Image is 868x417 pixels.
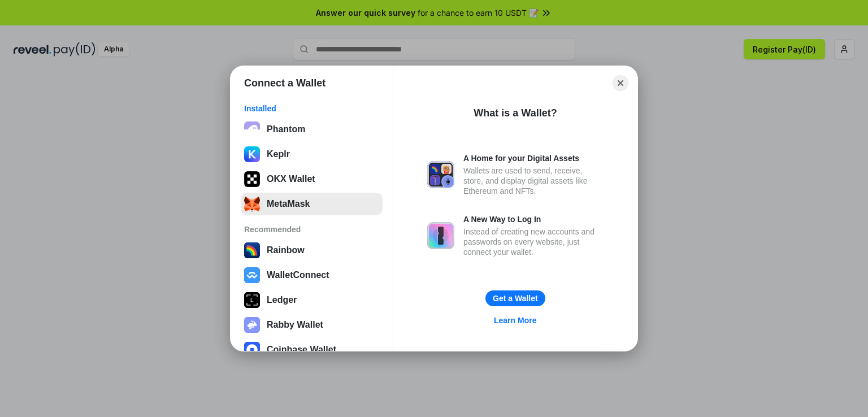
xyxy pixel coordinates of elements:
[267,270,329,280] div: WalletConnect
[244,267,260,283] img: svg+xml,%3Csvg%20width%3D%2228%22%20height%3D%2228%22%20viewBox%3D%220%200%2028%2028%22%20fill%3D...
[241,118,383,141] button: Phantom
[427,161,454,188] img: svg+xml,%3Csvg%20xmlns%3D%22http%3A%2F%2Fwww.w3.org%2F2000%2Fsvg%22%20fill%3D%22none%22%20viewBox...
[244,103,379,114] div: Installed
[474,106,557,120] div: What is a Wallet?
[427,222,454,249] img: svg+xml,%3Csvg%20xmlns%3D%22http%3A%2F%2Fwww.w3.org%2F2000%2Fsvg%22%20fill%3D%22none%22%20viewBox...
[463,227,604,257] div: Instead of creating new accounts and passwords on every website, just connect your wallet.
[267,149,290,159] div: Keplr
[267,345,336,355] div: Coinbase Wallet
[485,290,545,306] button: Get a Wallet
[267,199,310,209] div: MetaMask
[613,75,628,91] button: Close
[244,224,379,234] div: Recommended
[244,121,260,137] img: epq2vO3P5aLWl15yRS7Q49p1fHTx2Sgh99jU3kfXv7cnPATIVQHAx5oQs66JWv3SWEjHOsb3kKgmE5WNBxBId7C8gm8wEgOvz...
[494,315,536,325] div: Learn More
[241,239,383,262] button: Rainbow
[244,342,260,358] img: svg+xml,%3Csvg%20width%3D%2228%22%20height%3D%2228%22%20viewBox%3D%220%200%2028%2028%22%20fill%3D...
[267,295,297,305] div: Ledger
[241,314,383,336] button: Rabby Wallet
[487,313,543,328] a: Learn More
[244,76,325,90] h1: Connect a Wallet
[241,143,383,166] button: Keplr
[463,166,604,196] div: Wallets are used to send, receive, store, and display digital assets like Ethereum and NFTs.
[241,338,383,361] button: Coinbase Wallet
[241,193,383,215] button: MetaMask
[241,289,383,311] button: Ledger
[267,245,305,255] div: Rainbow
[241,264,383,286] button: WalletConnect
[244,242,260,258] img: svg+xml,%3Csvg%20width%3D%22120%22%20height%3D%22120%22%20viewBox%3D%220%200%20120%20120%22%20fil...
[244,292,260,308] img: svg+xml,%3Csvg%20xmlns%3D%22http%3A%2F%2Fwww.w3.org%2F2000%2Fsvg%22%20width%3D%2228%22%20height%3...
[244,317,260,333] img: svg+xml,%3Csvg%20xmlns%3D%22http%3A%2F%2Fwww.w3.org%2F2000%2Fsvg%22%20fill%3D%22none%22%20viewBox...
[493,293,538,303] div: Get a Wallet
[267,174,315,184] div: OKX Wallet
[463,214,604,224] div: A New Way to Log In
[463,153,604,163] div: A Home for your Digital Assets
[244,171,260,187] img: 5VZ71FV6L7PA3gg3tXrdQ+DgLhC+75Wq3no69P3MC0NFQpx2lL04Ql9gHK1bRDjsSBIvScBnDTk1WrlGIZBorIDEYJj+rhdgn...
[241,168,383,190] button: OKX Wallet
[267,320,323,330] div: Rabby Wallet
[244,146,260,162] img: ByMCUfJCc2WaAAAAAElFTkSuQmCC
[244,196,260,212] img: svg+xml;base64,PHN2ZyB3aWR0aD0iMzUiIGhlaWdodD0iMzQiIHZpZXdCb3g9IjAgMCAzNSAzNCIgZmlsbD0ibm9uZSIgeG...
[267,124,305,134] div: Phantom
